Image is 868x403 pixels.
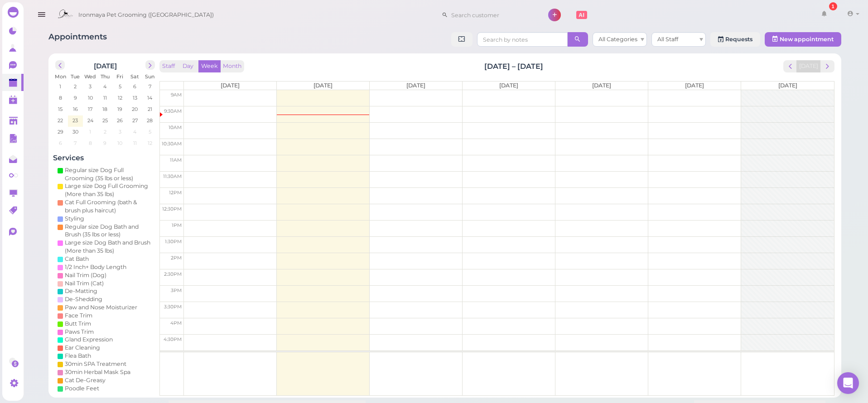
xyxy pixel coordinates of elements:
[71,73,80,80] span: Tue
[65,384,99,393] div: Poodle Feet
[65,223,153,239] div: Regular size Dog Bath and Brush (35 lbs or less)
[65,182,153,198] div: Large size Dog Full Grooming (More than 35 lbs)
[101,73,110,80] span: Thu
[118,128,122,136] span: 3
[65,271,106,279] div: Nail Trim (Dog)
[592,82,611,89] span: [DATE]
[65,352,91,360] div: Flea Bath
[65,279,104,288] div: Nail Trim (Cat)
[72,116,79,125] span: 23
[116,73,123,80] span: Fri
[220,60,244,72] button: Month
[58,82,62,91] span: 1
[164,304,182,310] span: 3:30pm
[57,105,63,113] span: 15
[65,287,97,295] div: De-Matting
[147,105,153,113] span: 21
[102,94,108,102] span: 11
[162,141,182,147] span: 10:30am
[65,166,153,182] div: Regular size Dog Full Grooming (35 lbs or less)
[170,320,182,326] span: 4pm
[116,116,124,125] span: 26
[164,336,182,342] span: 4:30pm
[169,190,182,196] span: 12pm
[145,73,154,80] span: Sun
[169,125,182,130] span: 10am
[65,255,89,263] div: Cat Bath
[131,105,139,113] span: 20
[171,255,182,261] span: 2pm
[65,303,137,312] div: Paw and Nose Moisturizer
[796,60,821,72] button: [DATE]
[159,60,178,72] button: Staff
[657,36,678,43] span: All Staff
[65,312,92,320] div: Face Trim
[116,139,123,147] span: 10
[57,116,64,125] span: 22
[78,2,214,28] span: Ironmaya Pet Grooming ([GEOGRAPHIC_DATA])
[170,157,182,163] span: 11am
[163,173,182,179] span: 11:30am
[88,139,93,147] span: 8
[829,2,837,10] div: 1
[130,73,139,80] span: Sat
[65,198,153,215] div: Cat Full Grooming (bath & brush plus haircut)
[198,60,221,72] button: Week
[837,372,859,394] div: Open Intercom Messenger
[48,32,107,41] span: Appointments
[65,376,106,384] div: Cat De-Greasy
[94,60,117,70] h2: [DATE]
[65,336,113,344] div: Gland Expression
[406,82,425,89] span: [DATE]
[162,206,182,212] span: 12:30pm
[499,82,518,89] span: [DATE]
[101,105,108,113] span: 18
[88,82,92,91] span: 3
[65,263,126,271] div: 1/2 Inch+ Body Length
[65,344,100,352] div: Ear Cleaning
[65,368,130,376] div: 30min Herbal Mask Spa
[116,105,123,113] span: 19
[73,139,77,147] span: 7
[477,32,568,47] input: Search by notes
[448,8,536,22] input: Search customer
[171,92,182,98] span: 9am
[58,94,63,102] span: 8
[65,360,126,368] div: 30min SPA Treatment
[103,128,107,136] span: 2
[87,94,94,102] span: 10
[780,36,834,43] span: New appointment
[65,320,91,328] div: Butt Trim
[132,128,137,136] span: 4
[132,94,138,102] span: 13
[73,82,77,91] span: 2
[710,32,760,47] a: Requests
[145,60,155,70] button: next
[313,82,333,89] span: [DATE]
[147,139,153,147] span: 12
[84,73,96,80] span: Wed
[118,82,122,91] span: 5
[171,288,182,293] span: 3pm
[55,60,65,70] button: prev
[146,94,153,102] span: 14
[87,116,94,125] span: 24
[65,328,94,336] div: Paws Trim
[164,108,182,114] span: 9:30am
[146,116,154,125] span: 28
[88,128,92,136] span: 1
[101,116,109,125] span: 25
[53,154,157,162] h4: Services
[132,82,137,91] span: 6
[765,32,841,47] button: New appointment
[117,94,123,102] span: 12
[65,295,102,303] div: De-Shedding
[132,139,138,147] span: 11
[148,82,152,91] span: 7
[820,60,834,72] button: next
[177,60,199,72] button: Day
[783,60,797,72] button: prev
[148,128,152,136] span: 5
[58,139,63,147] span: 6
[165,239,182,245] span: 1:30pm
